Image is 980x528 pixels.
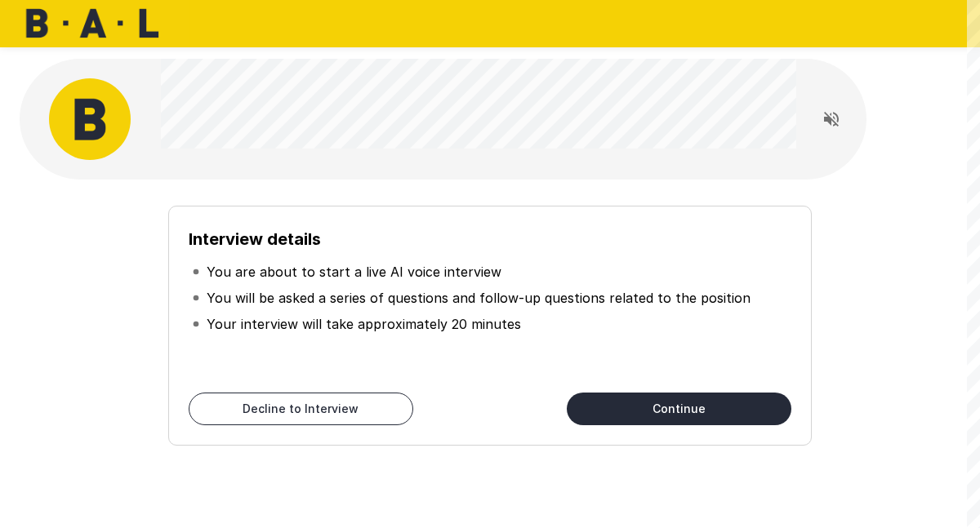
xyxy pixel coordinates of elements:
[207,288,751,308] p: You will be asked a series of questions and follow-up questions related to the position
[567,393,791,425] button: Continue
[189,393,413,425] button: Decline to Interview
[207,314,521,334] p: Your interview will take approximately 20 minutes
[815,103,848,135] button: Read questions aloud
[49,78,131,160] img: bal_avatar.png
[207,262,501,282] p: You are about to start a live AI voice interview
[189,229,321,249] b: Interview details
